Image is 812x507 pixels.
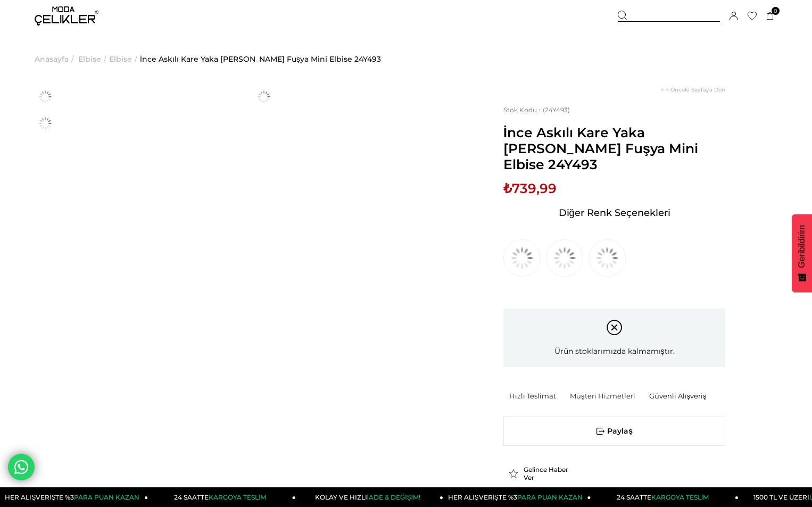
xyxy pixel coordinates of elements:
a: HER ALIŞVERİŞTE %3PARA PUAN KAZAN [443,487,591,507]
li: > [78,32,109,86]
li: > [109,32,140,86]
span: PARA PUAN KAZAN [517,493,583,501]
img: Matyas Elbise 24Y493 [35,113,56,134]
img: İnce Askılı Kare Yaka Matyas Kadın Ekru Mini Elbise 24Y493 [503,239,541,277]
span: PARA PUAN KAZAN [74,493,139,501]
span: İnce Askılı Kare Yaka [PERSON_NAME] Fuşya Mini Elbise 24Y493 [503,124,725,172]
a: Gelince Haber Ver [509,466,572,481]
a: KOLAY VE HIZLIİADE & DEĞİŞİM! [296,487,443,507]
div: Hızlı Teslimat [509,391,564,401]
li: > [35,32,77,86]
a: HER ALIŞVERİŞTE %3PARA PUAN KAZAN [1,487,148,507]
img: Matyas Elbise 24Y493 [35,86,56,107]
img: blank.png [643,395,644,396]
span: Stok Kodu [503,106,543,114]
span: İADE & DEĞİŞİM! [367,493,420,501]
img: logo [35,6,98,26]
span: Geribildirim [797,225,807,268]
span: KARGOYA TESLİM [651,493,709,501]
a: Anasayfa [35,32,69,86]
span: (24Y493) [503,106,570,114]
img: İnce Askılı Kare Yaka Matyas Kadın Fıstık Yeşili Mini Elbise 24Y493 [546,239,583,277]
div: Müşteri Hizmetleri [570,391,643,401]
a: 0 [766,12,774,20]
div: Güvenli Alışveriş [649,391,715,401]
span: 0 [772,7,780,15]
a: Elbise [109,32,132,86]
img: blank.png [503,395,504,396]
span: Gelince Haber Ver [524,466,572,481]
a: < < Önceki Sayfaya Dön [661,86,725,93]
img: İnce Askılı Kare Yaka Matyas Kadın Mavi Mini Elbise 24Y493 [589,239,626,277]
span: KARGOYA TESLİM [209,493,266,501]
img: Matyas Elbise 24Y493 [253,86,275,107]
a: 24 SAATTEKARGOYA TESLİM [591,487,739,507]
a: İnce Askılı Kare Yaka [PERSON_NAME] Fuşya Mini Elbise 24Y493 [140,32,381,86]
span: Paylaş [504,417,725,445]
a: Elbise [78,32,101,86]
button: Geribildirim - Show survey [792,214,812,293]
div: Ürün stoklarımızda kalmamıştır. [503,309,725,367]
span: ₺739,99 [503,180,557,196]
span: Diğer Renk Seçenekleri [559,204,670,221]
a: 24 SAATTEKARGOYA TESLİM [148,487,295,507]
